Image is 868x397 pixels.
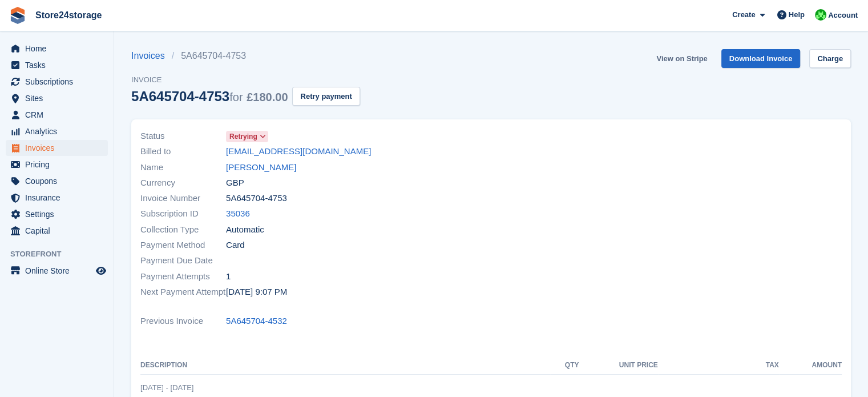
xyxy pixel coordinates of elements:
a: [PERSON_NAME] [226,161,296,174]
img: stora-icon-8386f47178a22dfd0bd8f6a31ec36ba5ce8667c1dd55bd0f319d3a0aa187defe.svg [9,7,26,24]
span: Automatic [226,223,264,236]
span: Card [226,239,245,252]
span: Account [828,10,858,21]
div: 5A645704-4753 [131,89,288,104]
span: Billed to [140,145,226,158]
span: £180.00 [247,91,288,103]
span: Pricing [25,157,94,173]
span: Collection Type [140,223,226,236]
span: Retrying [229,131,257,142]
th: Description [140,356,550,375]
span: for [229,91,243,103]
a: menu [6,41,108,57]
a: menu [6,74,108,90]
a: Store24storage [31,6,107,25]
a: Preview store [94,264,108,278]
span: Storefront [10,248,114,260]
span: Help [789,9,805,21]
a: [EMAIL_ADDRESS][DOMAIN_NAME] [226,145,371,158]
span: Next Payment Attempt [140,286,226,299]
span: Previous Invoice [140,315,226,328]
a: menu [6,107,108,123]
a: menu [6,157,108,173]
span: CRM [25,107,94,123]
a: menu [6,140,108,156]
nav: breadcrumbs [131,49,360,63]
span: Payment Method [140,239,226,252]
span: Online Store [25,263,94,279]
a: menu [6,190,108,206]
span: Payment Attempts [140,270,226,283]
span: Settings [25,206,94,222]
a: 35036 [226,207,250,220]
span: Invoice [131,74,360,86]
img: Tracy Harper [815,9,826,21]
a: View on Stripe [652,49,712,68]
span: Subscription ID [140,207,226,220]
a: 5A645704-4532 [226,315,287,328]
span: Create [732,9,755,21]
span: Currency [140,177,226,190]
span: GBP [226,177,244,190]
span: Home [25,41,94,57]
a: Charge [809,49,851,68]
a: menu [6,173,108,189]
th: Amount [779,356,842,375]
th: Tax [658,356,779,375]
span: Analytics [25,123,94,139]
span: 1 [226,270,231,283]
span: Insurance [25,190,94,206]
a: menu [6,223,108,239]
button: Retry payment [292,87,360,106]
span: Coupons [25,173,94,189]
th: Unit Price [579,356,657,375]
span: Invoices [25,140,94,156]
span: Payment Due Date [140,254,226,267]
span: [DATE] - [DATE] [140,383,193,392]
a: Invoices [131,49,172,63]
a: menu [6,57,108,73]
span: Subscriptions [25,74,94,90]
time: 2025-08-14 20:07:30 UTC [226,286,287,299]
a: menu [6,123,108,139]
a: menu [6,206,108,222]
a: menu [6,90,108,106]
span: Invoice Number [140,192,226,205]
th: QTY [550,356,579,375]
span: 5A645704-4753 [226,192,287,205]
a: Download Invoice [721,49,801,68]
a: Retrying [226,130,268,143]
a: menu [6,263,108,279]
span: Status [140,130,226,143]
span: Name [140,161,226,174]
span: Sites [25,90,94,106]
span: Capital [25,223,94,239]
span: Tasks [25,57,94,73]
